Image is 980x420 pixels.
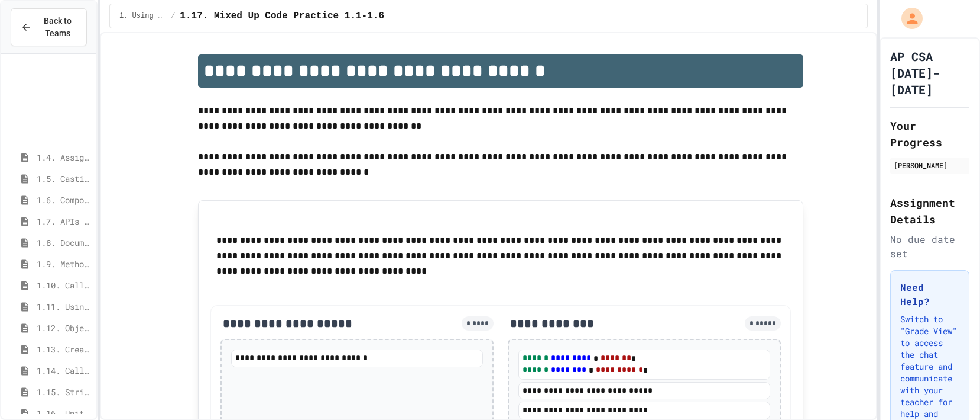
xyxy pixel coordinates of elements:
[890,48,969,98] h1: AP CSA [DATE]-[DATE]
[180,9,384,23] span: 1.17. Mixed Up Code Practice 1.1-1.6
[37,215,92,227] span: 1.7. APIs and Libraries
[37,172,92,185] span: 1.5. Casting and Ranges of Values
[11,8,87,46] button: Back to Teams
[37,300,92,313] span: 1.11. Using the Math Class
[37,386,92,398] span: 1.15. Strings
[930,373,968,408] iframe: chat widget
[37,407,92,419] span: 1.16. Unit Summary 1a (1.1-1.6)
[894,160,966,171] div: [PERSON_NAME]
[171,11,175,21] span: /
[119,11,166,21] span: 1. Using Objects and Methods
[37,279,92,291] span: 1.10. Calling Class Methods
[900,280,959,309] h3: Need Help?
[889,5,926,32] div: My Account
[890,117,969,150] h2: Your Progress
[37,258,92,270] span: 1.9. Method Signatures
[37,364,92,377] span: 1.14. Calling Instance Methods
[37,343,92,355] span: 1.13. Creating and Initializing Objects: Constructors
[37,194,92,206] span: 1.6. Compound Assignment Operators
[37,236,92,249] span: 1.8. Documentation with Comments and Preconditions
[37,322,92,334] span: 1.12. Objects - Instances of Classes
[890,194,969,227] h2: Assignment Details
[882,321,968,371] iframe: chat widget
[890,232,969,261] div: No due date set
[37,151,92,163] span: 1.4. Assignment and Input
[38,15,77,40] span: Back to Teams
